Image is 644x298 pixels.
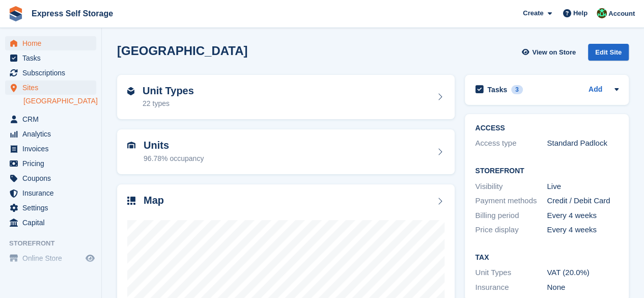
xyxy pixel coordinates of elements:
[22,251,83,265] span: Online Store
[5,112,96,126] a: menu
[5,36,96,50] a: menu
[117,129,455,174] a: Units 96.78% occupancy
[5,66,96,80] a: menu
[143,98,194,109] div: 22 types
[475,210,547,222] div: Billing period
[589,84,602,96] a: Add
[22,51,83,65] span: Tasks
[520,44,580,61] a: View on Store
[5,127,96,141] a: menu
[547,138,619,149] div: Standard Padlock
[532,47,576,58] span: View on Store
[573,8,587,18] span: Help
[22,66,83,80] span: Subscriptions
[9,238,101,249] span: Storefront
[22,215,83,230] span: Capital
[5,142,96,156] a: menu
[27,5,117,22] a: Express Self Storage
[5,171,96,185] a: menu
[5,186,96,200] a: menu
[144,153,204,164] div: 96.78% occupancy
[22,201,83,215] span: Settings
[5,251,96,265] a: menu
[487,85,507,94] h2: Tasks
[475,224,547,236] div: Price display
[22,36,83,50] span: Home
[475,181,547,193] div: Visibility
[22,112,83,126] span: CRM
[22,156,83,171] span: Pricing
[143,85,194,97] h2: Unit Types
[588,44,629,61] div: Edit Site
[475,282,547,293] div: Insurance
[144,195,164,206] h2: Map
[144,140,204,151] h2: Units
[547,195,619,207] div: Credit / Debit Card
[475,267,547,279] div: Unit Types
[597,8,607,18] img: Shakiyra Davis
[547,224,619,236] div: Every 4 weeks
[475,138,547,149] div: Access type
[127,197,135,205] img: map-icn-33ee37083ee616e46c38cad1a60f524a97daa1e2b2c8c0bc3eb3415660979fc1.svg
[547,181,619,193] div: Live
[5,215,96,230] a: menu
[475,254,619,262] h2: Tax
[117,44,247,58] h2: [GEOGRAPHIC_DATA]
[22,171,83,185] span: Coupons
[511,85,523,94] div: 3
[117,75,455,120] a: Unit Types 22 types
[5,80,96,95] a: menu
[23,96,96,106] a: [GEOGRAPHIC_DATA]
[22,80,83,95] span: Sites
[547,267,619,279] div: VAT (20.0%)
[127,142,135,149] img: unit-icn-7be61d7bf1b0ce9d3e12c5938cc71ed9869f7b940bace4675aadf7bd6d80202e.svg
[547,210,619,222] div: Every 4 weeks
[608,9,635,19] span: Account
[22,186,83,200] span: Insurance
[588,44,629,65] a: Edit Site
[475,167,619,175] h2: Storefront
[5,51,96,65] a: menu
[5,156,96,171] a: menu
[84,252,96,264] a: Preview store
[523,8,543,18] span: Create
[22,142,83,156] span: Invoices
[547,282,619,293] div: None
[8,6,23,21] img: stora-icon-8386f47178a22dfd0bd8f6a31ec36ba5ce8667c1dd55bd0f319d3a0aa187defe.svg
[22,127,83,141] span: Analytics
[475,195,547,207] div: Payment methods
[475,124,619,132] h2: ACCESS
[5,201,96,215] a: menu
[127,87,134,95] img: unit-type-icn-2b2737a686de81e16bb02015468b77c625bbabd49415b5ef34ead5e3b44a266d.svg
